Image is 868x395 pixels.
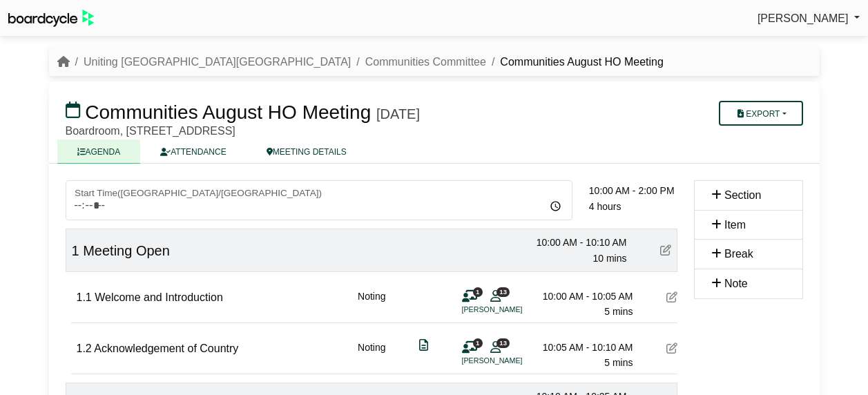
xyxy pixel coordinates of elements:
span: [PERSON_NAME] [758,12,849,24]
li: Communities August HO Meeting [486,53,664,71]
span: 1.1 [77,291,92,303]
span: Break [724,248,753,260]
a: Communities Committee [365,56,486,68]
a: ATTENDANCE [140,139,246,164]
li: [PERSON_NAME] [462,304,566,316]
a: [PERSON_NAME] [758,10,860,28]
span: Acknowledgement of Country [94,343,238,354]
span: 1 [473,287,483,296]
span: 4 hours [589,201,621,212]
span: Note [724,278,748,289]
span: Communities August HO Meeting [85,102,371,123]
span: Meeting Open [83,243,170,258]
a: MEETING DETAILS [247,139,367,164]
div: 10:05 AM - 10:10 AM [537,340,633,355]
div: 10:00 AM - 2:00 PM [589,183,686,198]
span: 1 [72,243,79,258]
img: BoardcycleBlackGreen-aaafeed430059cb809a45853b8cf6d952af9d84e6e89e1f1685b34bfd5cb7d64.svg [8,10,94,27]
div: Noting [358,340,385,371]
span: Item [724,219,746,231]
span: 13 [496,287,510,296]
div: [DATE] [376,106,420,122]
span: 13 [496,338,510,347]
div: 10:00 AM - 10:05 AM [537,289,633,304]
a: AGENDA [57,139,141,164]
button: Export [719,101,802,126]
span: Welcome and Introduction [95,291,223,303]
li: [PERSON_NAME] [462,355,566,367]
span: 1.2 [77,343,92,354]
a: Uniting [GEOGRAPHIC_DATA][GEOGRAPHIC_DATA] [84,56,351,68]
nav: breadcrumb [57,53,664,71]
span: 10 mins [592,253,626,264]
div: Noting [358,289,385,320]
span: Section [724,189,761,201]
span: 5 mins [604,306,633,317]
span: 1 [473,338,483,347]
div: 10:00 AM - 10:10 AM [530,235,627,250]
span: 5 mins [604,357,633,368]
span: Boardroom, [STREET_ADDRESS] [66,125,235,137]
